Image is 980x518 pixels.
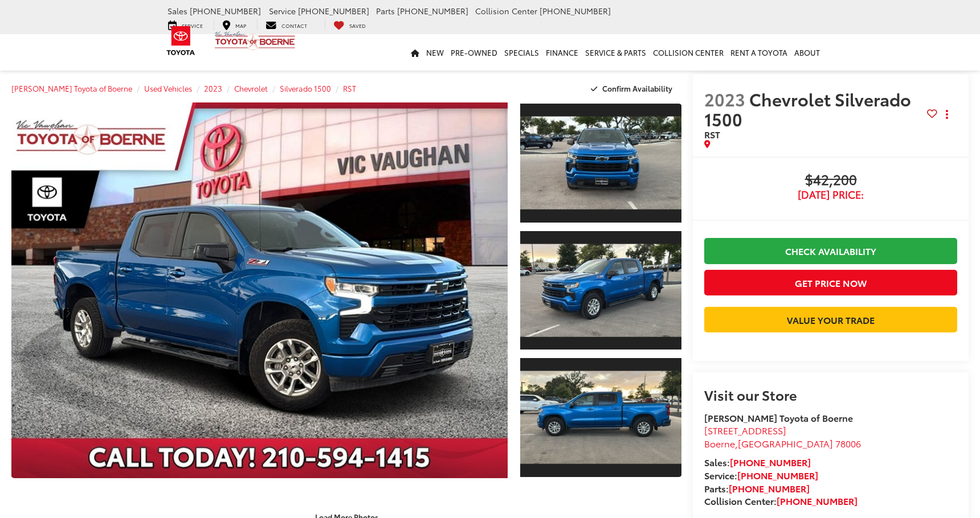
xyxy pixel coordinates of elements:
[704,128,720,141] span: RST
[704,87,911,131] span: Chevrolet Silverado 1500
[946,110,948,119] span: dropdown dots
[520,230,681,351] a: Expand Photo 2
[518,371,683,464] img: 2023 Chevrolet Silverado 1500 RST
[704,189,957,200] span: [DATE] Price:
[168,5,187,17] span: Sales
[777,494,857,507] a: [PHONE_NUMBER]
[204,83,222,93] a: 2023
[234,83,268,93] a: Chevrolet
[835,437,861,450] span: 78006
[729,482,810,495] a: [PHONE_NUMBER]
[160,22,202,59] img: Toyota
[269,5,296,17] span: Service
[520,357,681,478] a: Expand Photo 3
[730,455,811,468] a: [PHONE_NUMBER]
[423,34,447,71] a: New
[160,19,211,30] a: Service
[397,5,468,17] span: [PHONE_NUMBER]
[144,83,192,93] a: Used Vehicles
[11,102,508,478] a: Expand Photo 0
[518,117,683,209] img: 2023 Chevrolet Silverado 1500 RST
[704,424,861,450] a: [STREET_ADDRESS] Boerne,[GEOGRAPHIC_DATA] 78006
[704,238,957,264] a: Check Availability
[542,34,582,71] a: Finance
[298,5,369,17] span: [PHONE_NUMBER]
[738,437,833,450] span: [GEOGRAPHIC_DATA]
[520,102,681,224] a: Expand Photo 1
[257,19,316,30] a: Contact
[704,455,811,468] strong: Sales:
[602,83,672,93] span: Confirm Availability
[704,307,957,332] a: Value Your Trade
[937,105,957,125] button: Actions
[704,87,745,111] span: 2023
[737,468,818,482] a: [PHONE_NUMBER]
[582,34,650,71] a: Service & Parts: Opens in a new tab
[704,411,853,424] strong: [PERSON_NAME] Toyota of Boerne
[214,19,255,30] a: Map
[6,101,512,480] img: 2023 Chevrolet Silverado 1500 RST
[727,34,791,71] a: Rent a Toyota
[704,494,857,507] strong: Collision Center:
[280,83,331,93] a: Silverado 1500
[704,468,818,482] strong: Service:
[475,5,537,17] span: Collision Center
[540,5,611,17] span: [PHONE_NUMBER]
[704,482,810,495] strong: Parts:
[585,79,682,98] button: Confirm Availability
[325,19,374,30] a: My Saved Vehicles
[11,83,132,93] a: [PERSON_NAME] Toyota of Boerne
[650,34,727,71] a: Collision Center
[214,31,296,51] img: Vic Vaughan Toyota of Boerne
[704,270,957,295] button: Get Price Now
[376,5,395,17] span: Parts
[501,34,542,71] a: Specials
[407,34,423,71] a: Home
[704,387,957,402] h2: Visit our Store
[447,34,501,71] a: Pre-Owned
[349,22,366,29] span: Saved
[190,5,261,17] span: [PHONE_NUMBER]
[343,83,356,93] a: RST
[704,437,735,450] span: Boerne
[704,437,861,450] span: ,
[518,244,683,336] img: 2023 Chevrolet Silverado 1500 RST
[704,424,786,437] span: [STREET_ADDRESS]
[704,172,957,189] span: $42,200
[791,34,823,71] a: About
